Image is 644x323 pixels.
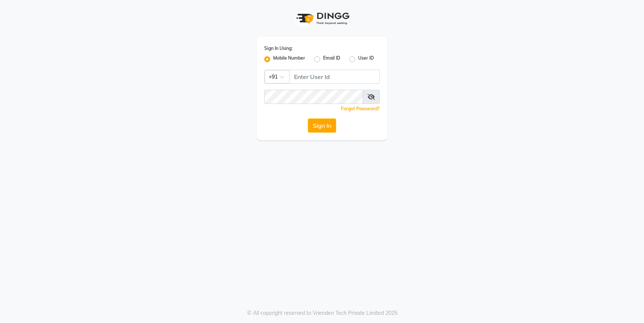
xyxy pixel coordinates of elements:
[289,70,380,84] input: Username
[292,7,352,29] img: logo1.svg
[264,90,363,104] input: Username
[358,55,374,64] label: User ID
[264,45,293,52] label: Sign In Using:
[308,118,336,133] button: Sign In
[273,55,305,64] label: Mobile Number
[323,55,340,64] label: Email ID
[341,106,380,111] a: Forgot Password?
